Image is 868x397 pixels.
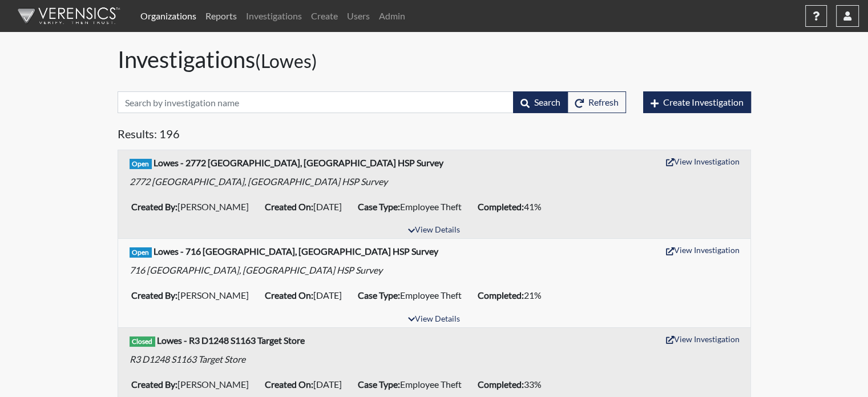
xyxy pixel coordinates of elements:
[260,286,353,304] li: [DATE]
[478,290,524,300] b: Completed:
[358,379,400,390] b: Case Type:
[130,159,152,169] span: Open
[136,5,201,27] a: Organizations
[130,247,152,258] span: Open
[118,127,751,145] h5: Results: 196
[661,330,745,348] button: View Investigation
[260,375,353,394] li: [DATE]
[265,290,313,300] b: Created On:
[353,286,473,304] li: Employee Theft
[342,5,374,27] a: Users
[567,91,626,113] button: Refresh
[588,97,619,107] span: Refresh
[358,290,400,300] b: Case Type:
[534,97,560,107] span: Search
[241,5,306,27] a: Investigations
[473,286,553,304] li: 21%
[353,198,473,216] li: Employee Theft
[130,354,245,364] em: R3 D1248 S1163 Target Store
[661,153,745,170] button: View Investigation
[131,201,177,212] b: Created By:
[478,379,524,390] b: Completed:
[403,223,465,238] button: View Details
[130,336,156,347] span: Closed
[131,379,177,390] b: Created By:
[127,286,260,304] li: [PERSON_NAME]
[127,198,260,216] li: [PERSON_NAME]
[118,91,514,113] input: Search by investigation name
[663,97,744,107] span: Create Investigation
[265,201,313,212] b: Created On:
[643,91,751,113] button: Create Investigation
[130,176,387,187] em: 2772 [GEOGRAPHIC_DATA], [GEOGRAPHIC_DATA] HSP Survey
[255,50,317,72] small: (Lowes)
[306,5,342,27] a: Create
[473,198,553,216] li: 41%
[358,201,400,212] b: Case Type:
[661,241,745,259] button: View Investigation
[157,335,305,346] b: Lowes - R3 D1248 S1163 Target Store
[513,91,568,113] button: Search
[201,5,241,27] a: Reports
[154,246,438,256] b: Lowes - 716 [GEOGRAPHIC_DATA], [GEOGRAPHIC_DATA] HSP Survey
[130,264,382,275] em: 716 [GEOGRAPHIC_DATA], [GEOGRAPHIC_DATA] HSP Survey
[265,379,313,390] b: Created On:
[403,312,465,327] button: View Details
[473,375,553,394] li: 33%
[154,157,443,168] b: Lowes - 2772 [GEOGRAPHIC_DATA], [GEOGRAPHIC_DATA] HSP Survey
[127,375,260,394] li: [PERSON_NAME]
[374,5,410,27] a: Admin
[118,46,751,73] h1: Investigations
[131,290,177,300] b: Created By:
[478,201,524,212] b: Completed:
[260,198,353,216] li: [DATE]
[353,375,473,394] li: Employee Theft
